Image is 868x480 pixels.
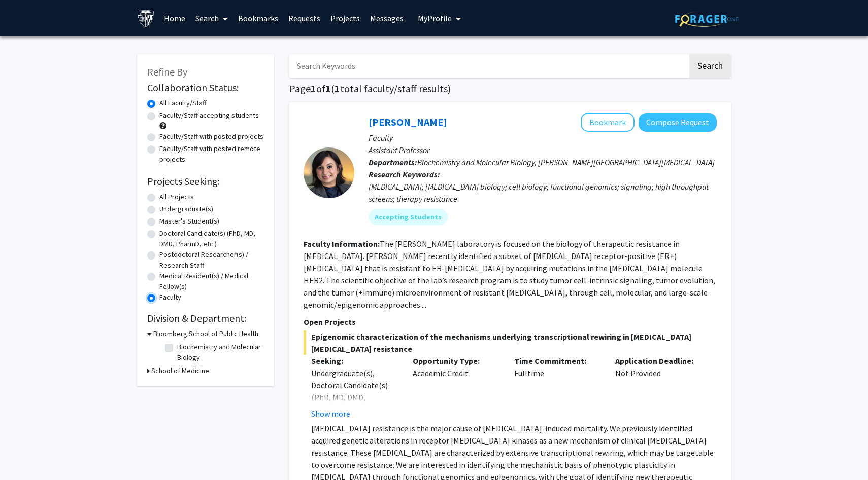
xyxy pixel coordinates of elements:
span: 1 [325,82,331,95]
b: Faculty Information: [304,239,380,249]
label: All Faculty/Staff [159,98,207,108]
fg-read-more: The [PERSON_NAME] laboratory is focused on the biology of therapeutic resistance in [MEDICAL_DATA... [304,239,715,310]
p: Application Deadline: [615,355,702,367]
a: Bookmarks [233,1,283,36]
button: Search [689,54,731,78]
label: Doctoral Candidate(s) (PhD, MD, DMD, PharmD, etc.) [159,228,264,249]
a: Messages [365,1,409,36]
label: Undergraduate(s) [159,204,213,214]
h2: Collaboration Status: [147,82,264,94]
div: Academic Credit [405,355,507,420]
b: Departments: [369,157,417,167]
h3: Bloomberg School of Public Health [153,328,258,339]
label: Faculty/Staff with posted projects [159,131,263,142]
label: All Projects [159,192,194,202]
span: My Profile [418,13,452,23]
label: Biochemistry and Molecular Biology [177,342,261,363]
h2: Division & Department: [147,312,264,324]
b: Research Keywords: [369,169,440,179]
span: 1 [335,82,340,95]
h1: Page of ( total faculty/staff results) [289,83,731,95]
mat-chip: Accepting Students [369,209,448,225]
button: Compose Request to Utthara Nayar [639,113,717,132]
label: Master's Student(s) [159,216,219,227]
iframe: Chat [8,434,43,472]
label: Postdoctoral Researcher(s) / Research Staff [159,249,264,271]
a: [PERSON_NAME] [369,116,447,128]
a: Projects [325,1,365,36]
p: Seeking: [311,355,397,367]
div: Fulltime [507,355,608,420]
h3: School of Medicine [151,365,209,376]
label: Faculty [159,292,181,303]
h2: Projects Seeking: [147,175,264,188]
p: Assistant Professor [369,144,717,156]
label: Faculty/Staff with posted remote projects [159,143,264,165]
img: ForagerOne Logo [675,11,739,27]
p: Faculty [369,132,717,144]
a: Search [190,1,233,36]
span: 1 [311,82,316,95]
span: Biochemistry and Molecular Biology, [PERSON_NAME][GEOGRAPHIC_DATA][MEDICAL_DATA] [417,157,715,167]
div: Not Provided [608,355,709,420]
div: Undergraduate(s), Doctoral Candidate(s) (PhD, MD, DMD, PharmD, etc.), Postdoctoral Researcher(s) ... [311,367,397,476]
p: Opportunity Type: [413,355,499,367]
button: Add Utthara Nayar to Bookmarks [581,113,635,132]
p: Time Commitment: [514,355,600,367]
input: Search Keywords [289,54,688,78]
label: Faculty/Staff accepting students [159,110,259,121]
a: Requests [283,1,325,36]
p: Open Projects [304,316,717,328]
a: Home [159,1,190,36]
span: Refine By [147,65,187,78]
span: Epigenomic characterization of the mechanisms underlying transcriptional rewiring in [MEDICAL_DAT... [304,330,717,355]
label: Medical Resident(s) / Medical Fellow(s) [159,271,264,292]
button: Show more [311,408,350,420]
div: [MEDICAL_DATA]; [MEDICAL_DATA] biology; cell biology; functional genomics; signaling; high throug... [369,180,717,205]
img: Johns Hopkins University Logo [137,10,155,27]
